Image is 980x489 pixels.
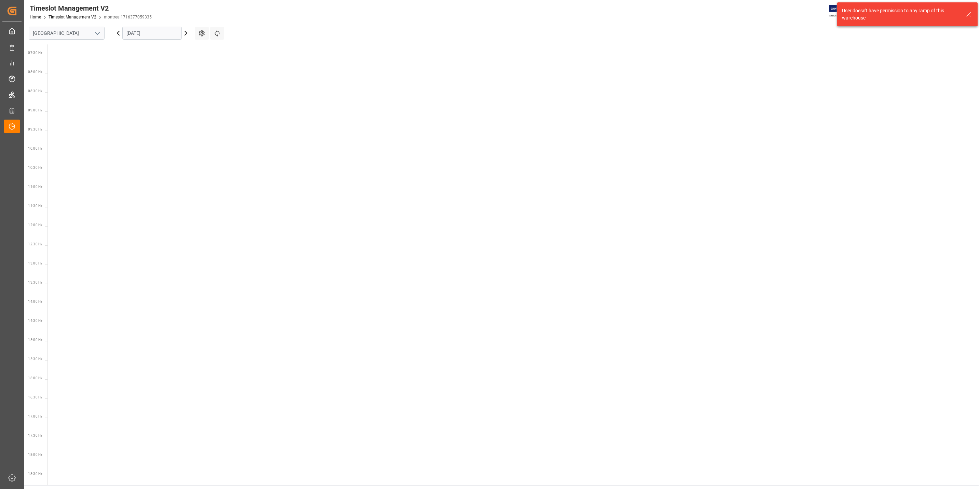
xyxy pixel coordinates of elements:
[28,281,42,284] span: 13:30 Hr
[28,357,42,361] span: 15:30 Hr
[28,376,42,380] span: 16:00 Hr
[28,395,42,399] span: 16:30 Hr
[28,415,42,418] span: 17:00 Hr
[28,70,42,74] span: 08:00 Hr
[28,108,42,112] span: 09:00 Hr
[28,453,42,457] span: 18:00 Hr
[28,319,42,323] span: 14:30 Hr
[28,204,42,208] span: 11:30 Hr
[28,185,42,189] span: 11:00 Hr
[30,3,152,13] div: Timeslot Management V2
[28,127,42,131] span: 09:30 Hr
[92,28,102,39] button: open menu
[28,223,42,227] span: 12:00 Hr
[28,89,42,93] span: 08:30 Hr
[28,166,42,169] span: 10:30 Hr
[28,242,42,246] span: 12:30 Hr
[28,51,42,55] span: 07:30 Hr
[122,27,182,40] input: DD.MM.YYYY
[28,434,42,437] span: 17:30 Hr
[28,300,42,303] span: 14:00 Hr
[29,27,105,40] input: Type to search/select
[28,261,42,265] span: 13:00 Hr
[30,15,41,19] a: Home
[28,338,42,342] span: 15:00 Hr
[28,472,42,476] span: 18:30 Hr
[28,147,42,150] span: 10:00 Hr
[842,7,959,22] div: User doesn't have permission to any ramp of this warehouse
[49,15,96,19] a: Timeslot Management V2
[829,5,853,17] img: Exertis%20JAM%20-%20Email%20Logo.jpg_1722504956.jpg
